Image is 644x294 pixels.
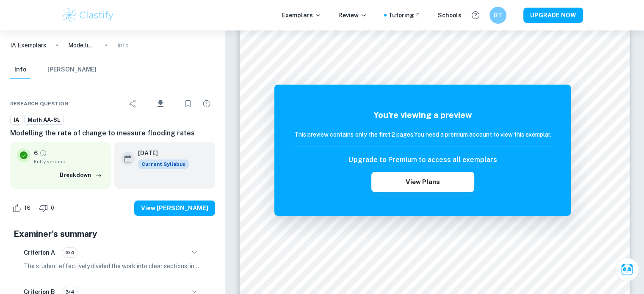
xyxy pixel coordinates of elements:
span: 0 [46,204,59,212]
p: Review [338,11,367,20]
div: Share [124,95,141,112]
p: Info [117,41,129,50]
button: View Plans [371,172,474,192]
div: Like [10,201,35,215]
h6: Criterion A [24,248,55,257]
h6: Upgrade to Premium to access all exemplars [348,155,497,165]
span: Research question [10,100,69,107]
button: [PERSON_NAME] [47,60,97,79]
h5: Examiner's summary [14,228,212,240]
div: This exemplar is based on the current syllabus. Feel free to refer to it for inspiration/ideas wh... [138,159,189,169]
button: BT [489,7,506,24]
div: Download [143,93,178,115]
h6: [DATE] [138,148,182,158]
button: Info [10,60,30,79]
a: IA Exemplars [10,41,46,50]
p: The student effectively divided the work into clear sections, including an introduction, body, an... [24,261,202,271]
a: Schools [438,11,462,20]
a: Tutoring [388,11,421,20]
h6: This preview contains only the first 2 pages. You need a premium account to view this exemplar. [294,130,551,139]
button: Breakdown [58,169,104,181]
span: Current Syllabus [138,159,189,169]
a: IA [10,115,22,125]
p: Modelling the rate of change to measure flooding rates [68,41,95,50]
button: UPGRADE NOW [523,8,583,23]
button: Help and Feedback [468,8,483,22]
button: Ask Clai [615,258,639,281]
span: 3/4 [62,249,77,256]
span: Fully verified [34,158,104,165]
span: 16 [19,204,35,212]
h6: Modelling the rate of change to measure flooding rates [10,128,215,138]
div: Report issue [198,95,215,112]
span: Math AA-SL [25,116,64,124]
button: View [PERSON_NAME] [134,201,215,216]
h6: BT [493,11,503,20]
a: Grade fully verified [39,149,47,157]
a: Math AA-SL [24,115,64,125]
span: IA [11,116,22,124]
p: 6 [34,148,38,158]
h5: You're viewing a preview [294,109,551,121]
img: Clastify logo [61,7,115,24]
div: Bookmark [180,95,196,112]
div: Dislike [37,201,59,215]
p: Exemplars [282,11,321,20]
